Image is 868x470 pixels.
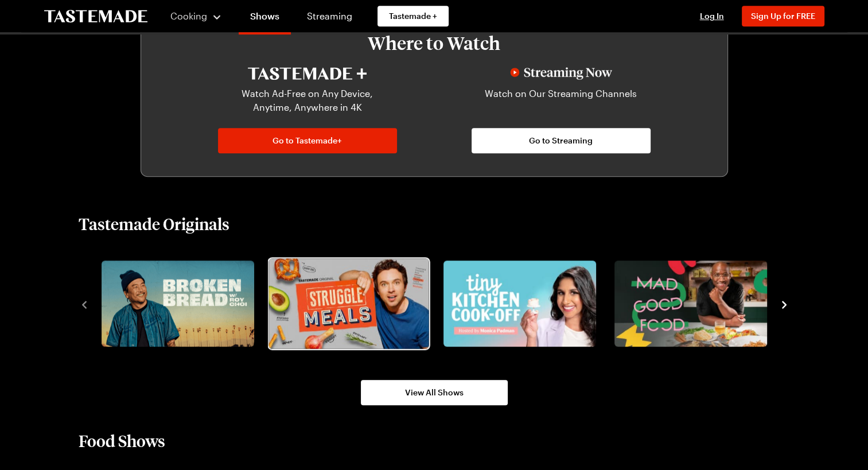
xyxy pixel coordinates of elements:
img: Struggle Meals [268,258,429,348]
h2: Tastemade Originals [79,213,229,234]
a: Tiny Kitchen Cook-Off [441,261,594,347]
a: Shows [239,2,291,34]
a: Broken Bread [99,261,252,347]
a: Go to Streaming [472,128,651,153]
img: Broken Bread [102,261,254,347]
h3: Where to Watch [176,33,693,53]
span: Log In [700,11,724,21]
p: Watch Ad-Free on Any Device, Anytime, Anywhere in 4K [225,87,390,114]
div: 3 / 8 [439,257,610,350]
button: navigate to previous item [79,297,90,310]
span: Tastemade + [389,10,437,22]
h2: Food Shows [79,430,165,451]
a: Struggle Meals [270,261,423,347]
a: Mad Good Food [612,261,765,347]
img: Tiny Kitchen Cook-Off [443,261,596,347]
p: Watch on Our Streaming Channels [478,87,644,114]
a: Go to Tastemade+ [218,128,397,153]
span: View All Shows [405,387,464,398]
a: View All Shows [361,380,508,405]
img: Streaming [510,67,612,80]
div: 2 / 8 [268,257,439,350]
span: Sign Up for FREE [751,11,815,21]
div: 1 / 8 [97,257,268,350]
span: Go to Streaming [529,135,593,146]
button: navigate to next item [779,297,790,310]
img: Tastemade+ [248,67,367,80]
button: Cooking [170,2,223,30]
a: To Tastemade Home Page [44,10,147,23]
span: Go to Tastemade+ [273,135,342,146]
button: Sign Up for FREE [742,6,824,26]
a: Tastemade + [377,6,449,26]
span: Cooking [170,10,207,21]
div: 4 / 8 [610,257,781,350]
button: Log In [689,10,735,22]
img: Mad Good Food [614,261,767,347]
